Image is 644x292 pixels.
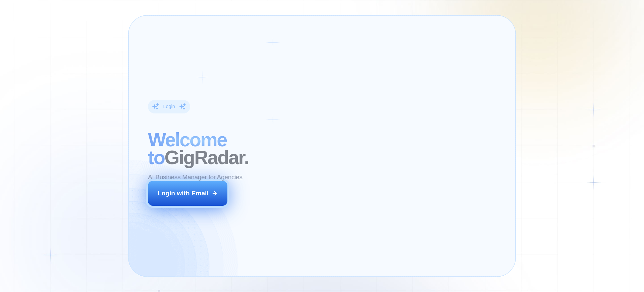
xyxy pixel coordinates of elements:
div: Digital Agency [382,201,418,207]
div: Login [163,103,175,110]
h2: ‍ GigRadar. [148,131,314,166]
div: CEO [366,201,378,207]
button: Login with Email [148,181,228,206]
h2: The next generation of lead generation. [330,137,499,173]
div: Login with Email [158,189,209,198]
p: AI Business Manager for Agencies [148,173,243,182]
span: Welcome to [148,129,227,168]
div: [PERSON_NAME] [366,190,427,198]
p: Previously, we had a 5% to 7% reply rate on Upwork, but now our sales increased by 17%-20%. This ... [340,215,490,251]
